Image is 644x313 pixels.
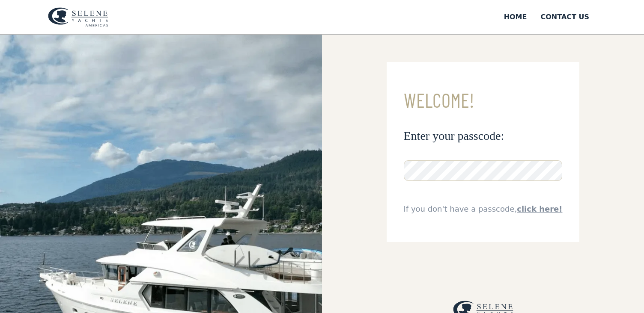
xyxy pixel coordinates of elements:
[404,203,563,215] div: If you don't have a passcode,
[48,7,108,27] img: logo
[540,12,589,22] div: Contact US
[404,89,563,111] h3: Welcome!
[387,62,580,242] form: Email Form
[504,12,527,22] div: Home
[404,128,563,143] h3: Enter your passcode:
[517,204,562,213] a: click here!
